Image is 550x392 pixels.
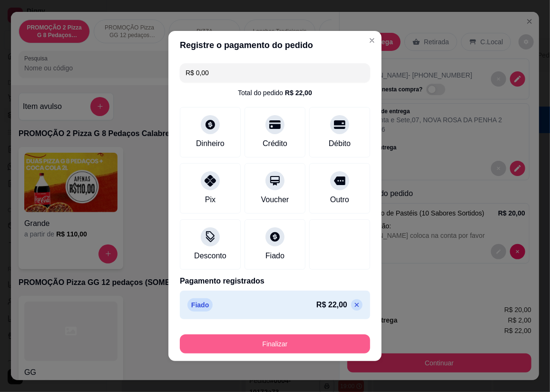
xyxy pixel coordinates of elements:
p: Fiado [187,298,213,312]
div: Outro [330,194,349,206]
div: R$ 22,00 [285,88,312,98]
button: Finalizar [180,334,370,353]
div: Desconto [194,250,226,262]
p: Pagamento registrados [180,275,370,287]
p: R$ 22,00 [316,299,347,311]
div: Fiado [265,250,285,262]
div: Débito [329,138,351,149]
div: Pix [205,194,216,206]
div: Voucher [261,194,289,206]
button: Close [364,33,380,48]
header: Registre o pagamento do pedido [168,31,382,59]
div: Dinheiro [196,138,225,149]
input: Ex.: hambúrguer de cordeiro [186,63,364,82]
div: Crédito [263,138,287,149]
div: Total do pedido [238,88,312,98]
